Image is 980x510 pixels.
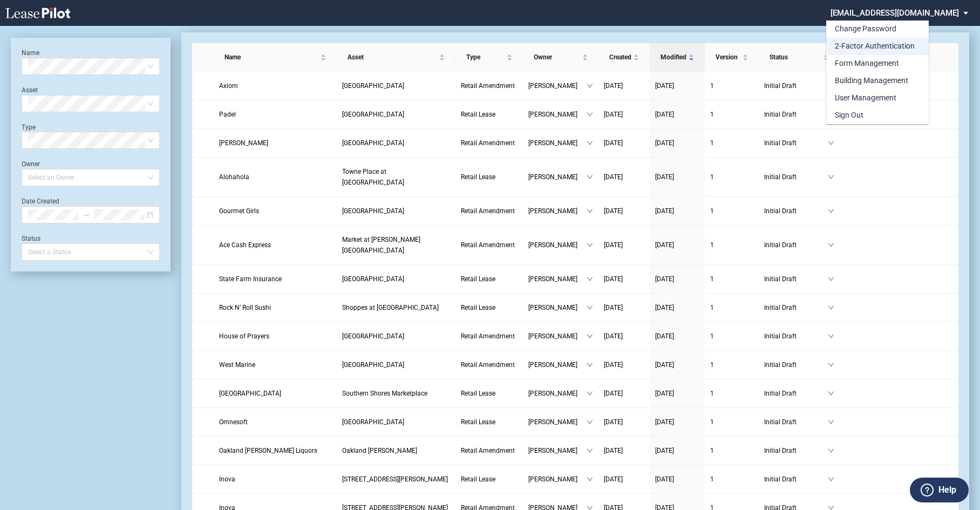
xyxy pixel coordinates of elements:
[835,93,896,104] div: User Management
[835,41,915,52] div: 2-Factor Authentication
[910,478,969,502] button: Help
[835,24,896,35] div: Change Password
[835,76,908,86] div: Building Management
[835,110,863,121] div: Sign Out
[835,58,899,69] div: Form Management
[938,483,956,497] label: Help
